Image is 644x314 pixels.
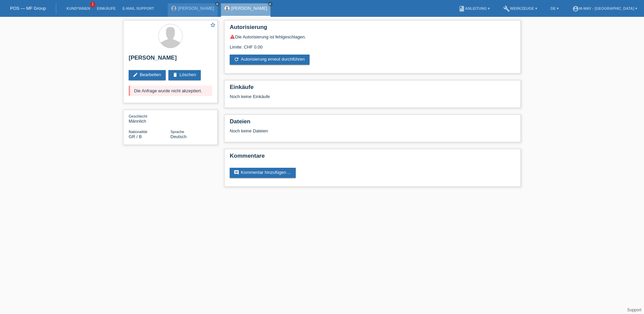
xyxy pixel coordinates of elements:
[230,34,515,39] div: Die Autorisierung ist fehlgeschlagen.
[10,6,46,11] a: POS — MF Group
[133,72,138,77] i: edit
[170,130,184,134] span: Sprache
[178,6,214,11] a: [PERSON_NAME]
[129,86,212,96] div: Die Anfrage wurde nicht akzeptiert.
[168,70,201,80] a: deleteLöschen
[230,153,515,163] h2: Kommentare
[119,6,158,10] a: E-Mail Support
[129,55,212,65] h2: [PERSON_NAME]
[230,39,515,50] div: Limite: CHF 0.00
[230,84,515,94] h2: Einkäufe
[547,6,562,10] a: DE ▾
[234,170,239,175] i: comment
[230,24,515,34] h2: Autorisierung
[129,114,170,124] div: Männlich
[503,5,510,12] i: build
[93,6,119,10] a: Einkäufe
[572,5,579,12] i: account_circle
[210,22,216,28] i: star_border
[500,6,541,10] a: buildWerkzeuge ▾
[230,55,310,65] a: refreshAutorisierung erneut durchführen
[231,6,267,11] a: [PERSON_NAME]
[268,2,272,6] a: close
[230,118,515,128] h2: Dateien
[268,2,272,6] i: close
[172,72,178,77] i: delete
[230,128,436,133] div: Noch keine Dateien
[129,134,142,139] span: Griechenland / B / 09.12.2022
[170,134,187,139] span: Deutsch
[458,5,465,12] i: book
[129,130,147,134] span: Nationalität
[455,6,493,10] a: bookAnleitung ▾
[90,2,95,7] span: 1
[63,6,93,10] a: Kund*innen
[569,6,641,10] a: account_circlem-way - [GEOGRAPHIC_DATA] ▾
[129,114,147,118] span: Geschlecht
[129,70,166,80] a: editBearbeiten
[230,34,235,39] i: warning
[210,22,216,29] a: star_border
[230,168,296,178] a: commentKommentar hinzufügen ...
[627,308,641,312] a: Support
[215,2,220,6] a: close
[230,94,515,104] div: Noch keine Einkäufe
[216,2,219,6] i: close
[234,57,239,62] i: refresh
